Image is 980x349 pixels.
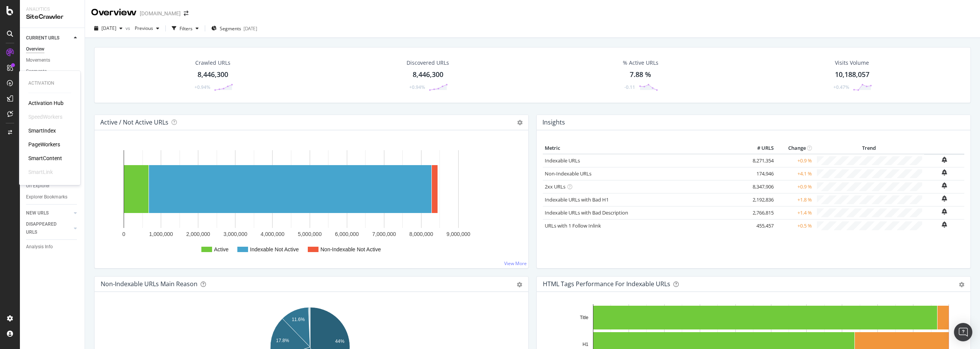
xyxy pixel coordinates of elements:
text: Non-Indexable Not Active [320,246,381,252]
div: DISAPPEARED URLS [26,220,65,236]
text: 3,000,000 [224,231,247,237]
text: 6,000,000 [335,231,359,237]
text: 0 [122,231,126,237]
text: Title [580,315,589,320]
text: 4,000,000 [261,231,284,237]
div: Analytics [26,6,78,13]
div: Segments [26,67,47,75]
td: +4.1 % [776,167,814,180]
div: Analysis Info [26,243,53,251]
td: 8,347,906 [745,180,776,193]
span: 2025 Aug. 8th [101,25,116,31]
a: SmartContent [28,154,62,162]
text: 11.6% [292,317,305,322]
div: bell-plus [942,169,947,175]
td: 8,271,354 [745,154,776,167]
td: +1.8 % [776,193,814,206]
div: +0.94% [409,84,425,90]
a: Overview [26,45,79,53]
text: 1,000,000 [149,231,173,237]
th: Metric [543,143,745,154]
a: SmartLink [28,168,53,176]
h4: Insights [542,117,565,128]
th: Trend [814,143,924,154]
div: arrow-right-arrow-left [184,11,188,16]
div: gear [959,282,964,287]
a: Non-Indexable URLs [545,170,591,177]
div: [DOMAIN_NAME] [140,10,181,17]
td: 174,946 [745,167,776,180]
a: URLs with 1 Follow Inlink [545,222,601,229]
div: 8,446,300 [413,70,443,80]
div: Non-Indexable URLs Main Reason [101,280,198,288]
button: Filters [169,22,202,34]
text: 17.8% [276,338,289,343]
text: 2,000,000 [186,231,210,237]
div: % Active URLs [623,59,658,67]
a: Indexable URLs with Bad Description [545,209,628,216]
text: 9,000,000 [446,231,470,237]
td: 2,192,836 [745,193,776,206]
text: 5,000,000 [298,231,322,237]
i: Options [517,120,523,125]
a: DISAPPEARED URLS [26,220,72,236]
button: [DATE] [91,22,126,34]
span: vs [126,25,132,31]
div: SpeedWorkers [28,113,62,121]
a: Activation Hub [28,99,64,107]
div: Overview [26,45,44,53]
td: +0.9 % [776,154,814,167]
a: Analysis Info [26,243,79,251]
div: Filters [180,25,193,32]
div: Movements [26,56,50,64]
text: 7,000,000 [372,231,396,237]
div: CURRENT URLS [26,34,59,42]
div: -0.11 [624,84,635,90]
td: +0.5 % [776,219,814,232]
a: Explorer Bookmarks [26,193,79,201]
th: Change [776,143,814,154]
th: # URLS [745,143,776,154]
a: 2xx URLs [545,183,565,190]
div: 7.88 % [630,70,651,80]
div: Url Explorer [26,182,50,190]
div: +0.94% [194,84,210,90]
div: gear [517,282,522,287]
a: SmartIndex [28,127,56,134]
div: bell-plus [942,208,947,215]
div: Discovered URLs [407,59,449,67]
svg: A chart. [101,143,519,262]
a: View More [504,260,527,267]
div: NEW URLS [26,209,49,217]
div: 10,188,057 [835,70,869,80]
td: 2,766,815 [745,206,776,219]
td: 455,457 [745,219,776,232]
a: NEW URLS [26,209,72,217]
div: bell-plus [942,221,947,228]
div: HTML Tags Performance for Indexable URLs [543,280,670,288]
div: PageWorkers [28,141,60,148]
text: Active [214,246,229,252]
a: Indexable URLs [545,157,580,164]
div: Crawled URLs [195,59,230,67]
div: +0.47% [833,84,849,90]
button: Segments[DATE] [208,22,260,34]
a: Url Explorer [26,182,79,190]
text: H1 [583,342,589,347]
div: Open Intercom Messenger [954,323,972,341]
button: Previous [132,22,162,34]
a: CURRENT URLS [26,34,72,42]
td: +1.4 % [776,206,814,219]
div: SiteCrawler [26,13,78,21]
span: Previous [132,25,153,31]
div: Activation [28,80,71,87]
text: 8,000,000 [409,231,433,237]
a: Movements [26,56,79,64]
div: 8,446,300 [198,70,228,80]
text: 44% [335,339,345,344]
